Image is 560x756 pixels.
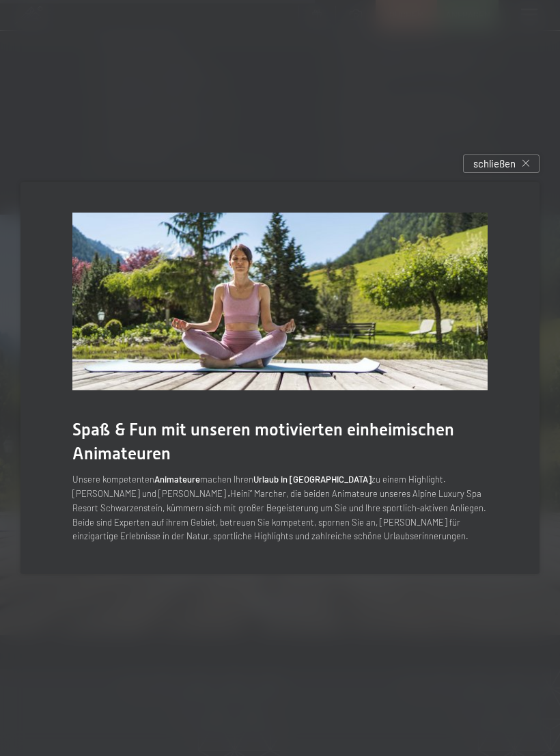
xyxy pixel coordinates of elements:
strong: Urlaub in [GEOGRAPHIC_DATA] [253,474,372,485]
span: schließen [473,157,516,171]
strong: Animateure [154,474,200,485]
span: Spaß & Fun mit unseren motivierten einheimischen Animateuren [72,420,454,463]
img: Aktivurlaub im Wellnesshotel - Hotel mit Fitnessstudio - Yogaraum [72,213,488,390]
p: Unsere kompetenten machen Ihren zu einem Highlight. [PERSON_NAME] und [PERSON_NAME] „Heini“ March... [72,472,488,543]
